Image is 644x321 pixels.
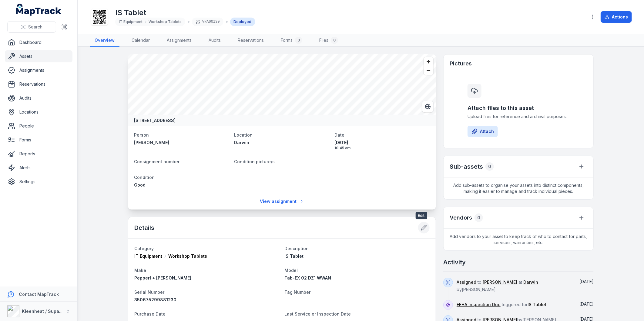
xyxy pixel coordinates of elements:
a: MapTrack [16,4,62,16]
span: Tag Number [284,290,310,295]
span: Consignment number [134,159,179,164]
span: Good [134,182,146,187]
strong: Kleenheat / Supagas [22,309,67,314]
span: Add sub-assets to organise your assets into distinct components, making it easier to manage and t... [444,177,593,199]
time: 11/08/2025, 10:45:18 am [579,279,594,284]
div: 0 [295,37,302,44]
span: Condition picture/s [234,159,275,164]
span: IS Tablet [528,302,546,307]
canvas: Map [128,54,436,115]
span: IT Equipment [134,253,162,259]
a: Audits [5,92,72,104]
a: Forms0 [276,34,307,47]
a: Assets [5,50,72,62]
button: Search [7,21,56,33]
span: IS Tablet [284,253,304,259]
h2: Details [134,223,154,232]
span: 10:45 am [334,146,430,151]
span: 350675299881230 [134,297,176,302]
a: Darwin [523,279,538,285]
a: [PERSON_NAME] [483,279,517,285]
strong: [STREET_ADDRESS] [134,117,176,124]
span: Person [134,132,149,137]
a: EEHA Inspection Due [457,302,501,308]
span: [DATE] [579,301,594,306]
a: Audits [204,34,226,47]
span: to at by [PERSON_NAME] [457,280,538,292]
span: [DATE] [334,140,430,146]
time: 11/08/2025, 10:45:18 am [334,140,430,151]
span: Category [134,246,154,251]
a: Calendar [127,34,155,47]
span: Model [284,268,298,273]
h2: Sub-assets [450,162,483,171]
div: 0 [485,162,494,171]
span: [DATE] [579,279,594,284]
span: Location [234,132,253,137]
h3: Pictures [450,59,472,68]
span: Last Service or Inspection Date [284,311,351,316]
span: Tab-EX 02 DZ1 WWAN [284,275,331,280]
div: VNA00130 [192,18,223,26]
span: Darwin [234,140,250,145]
button: Zoom in [424,57,433,66]
a: Locations [5,106,72,118]
a: Assignments [162,34,196,47]
span: Search [28,24,42,30]
span: Condition [134,175,155,180]
time: 01/04/2025, 12:00:00 am [579,301,594,306]
button: Switch to Satellite View [422,101,434,112]
a: Reservations [5,78,72,90]
a: Assigned [457,279,476,285]
span: Workshop Tablets [168,253,207,259]
a: Files0 [314,34,343,47]
a: People [5,120,72,132]
span: triggered for [457,302,546,307]
span: Workshop Tablets [149,19,182,24]
strong: Contact MapTrack [19,292,59,297]
span: Date [334,132,344,137]
span: Description [284,246,309,251]
a: [PERSON_NAME] [134,140,230,146]
a: Alerts [5,162,72,174]
a: Overview [90,34,119,47]
a: Dashboard [5,36,72,48]
span: Purchase Date [134,311,166,316]
h2: Activity [443,258,466,266]
div: Deployed [230,18,255,26]
div: 0 [475,213,483,222]
div: 0 [331,37,338,44]
span: Upload files for reference and archival purposes. [468,114,569,120]
a: Forms [5,134,72,146]
a: Reservations [233,34,269,47]
a: Settings [5,176,72,188]
a: Assignments [5,64,72,76]
span: Make [134,268,146,273]
h3: Attach files to this asset [468,104,569,112]
button: Zoom out [424,66,433,75]
a: View assignment [256,196,308,207]
h1: IS Tablet [115,8,255,18]
button: Actions [601,11,632,23]
span: Serial Number [134,290,164,295]
a: Reports [5,148,72,160]
h3: Vendors [450,213,472,222]
span: Pepperl + [PERSON_NAME] [134,275,191,280]
a: Darwin [234,140,330,146]
button: Attach [468,126,498,137]
span: Add vendors to your asset to keep track of who to contact for parts, services, warranties, etc. [444,229,593,250]
span: Edit [416,212,427,219]
span: IT Equipment [119,19,143,24]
